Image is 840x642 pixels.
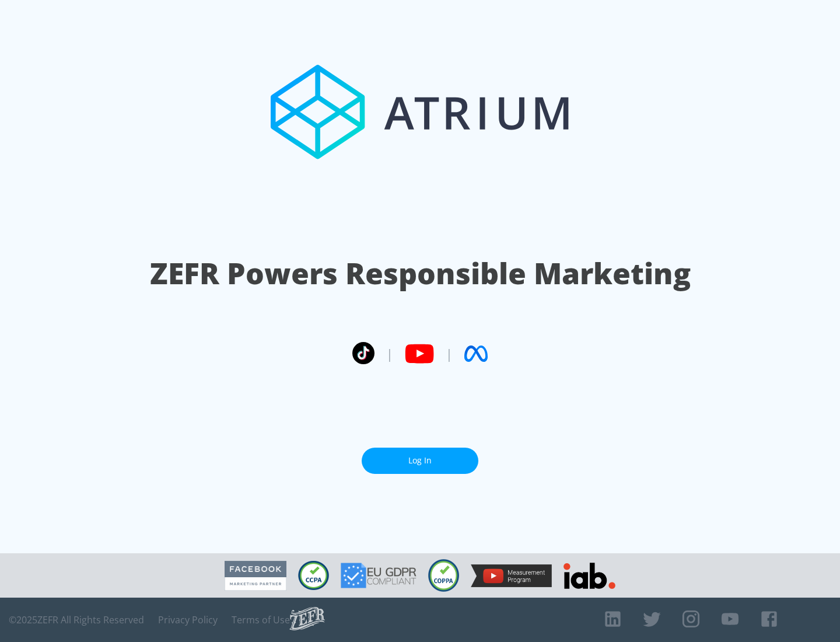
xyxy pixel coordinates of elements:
span: | [446,345,453,362]
img: CCPA Compliant [298,561,329,590]
a: Terms of Use [232,614,290,626]
img: Facebook Marketing Partner [225,561,286,591]
img: GDPR Compliant [341,563,416,588]
a: Privacy Policy [158,614,218,626]
span: | [386,345,393,362]
img: YouTube Measurement Program [471,564,552,587]
img: COPPA Compliant [428,559,459,592]
a: Log In [362,448,478,474]
span: © 2025 ZEFR All Rights Reserved [9,614,144,626]
img: IAB [563,563,615,589]
h1: ZEFR Powers Responsible Marketing [150,253,691,294]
